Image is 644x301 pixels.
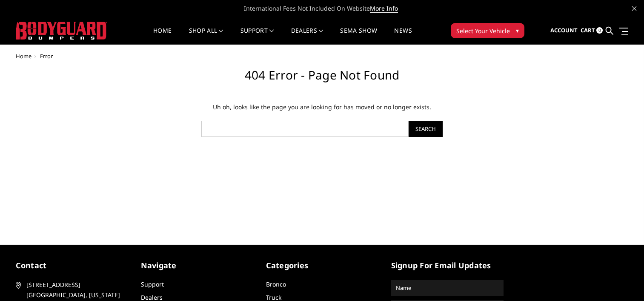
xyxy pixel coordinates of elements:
[550,19,578,42] a: Account
[291,28,323,44] a: Dealers
[16,52,31,60] a: Home
[153,28,172,44] a: Home
[409,121,443,137] input: Search
[340,28,377,44] a: SEMA Show
[141,260,253,271] h5: Navigate
[16,22,107,40] img: BODYGUARD BUMPERS
[550,26,578,34] span: Account
[581,26,595,34] span: Cart
[392,281,502,295] input: Name
[121,102,523,112] p: Uh oh, looks like the page you are looking for has moved or no longer exists.
[16,68,629,89] h1: 404 Error - Page not found
[141,280,164,288] a: Support
[16,260,128,271] h5: contact
[189,28,223,44] a: shop all
[394,28,412,44] a: News
[266,260,378,271] h5: Categories
[391,260,504,271] h5: signup for email updates
[266,280,286,288] a: Bronco
[456,26,510,35] span: Select Your Vehicle
[581,19,603,42] a: Cart 0
[370,4,398,13] a: More Info
[516,26,519,35] span: ▾
[451,23,524,38] button: Select Your Vehicle
[240,28,274,44] a: Support
[40,52,53,60] span: Error
[596,27,603,34] span: 0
